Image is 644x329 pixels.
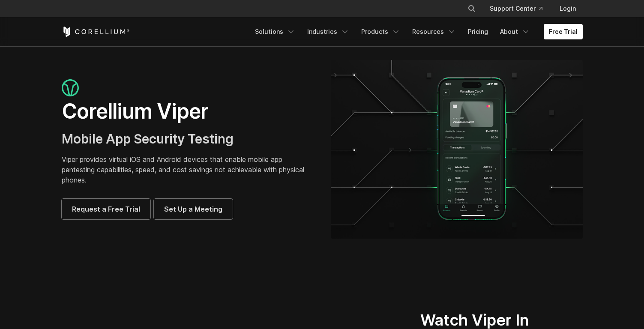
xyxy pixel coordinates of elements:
a: Login [553,1,583,16]
a: Free Trial [544,24,583,39]
span: Mobile App Security Testing [62,131,234,147]
a: Request a Free Trial [62,199,150,219]
img: viper_icon_large [62,79,79,97]
div: Navigation Menu [250,24,583,39]
a: Pricing [463,24,493,39]
a: Solutions [250,24,300,39]
h1: Corellium Viper [62,99,314,124]
span: Set Up a Meeting [164,204,222,214]
a: About [495,24,535,39]
div: Navigation Menu [457,1,583,16]
button: Search [464,1,479,16]
a: Industries [302,24,354,39]
a: Resources [407,24,461,39]
p: Viper provides virtual iOS and Android devices that enable mobile app pentesting capabilities, sp... [62,154,314,185]
span: Request a Free Trial [72,204,140,214]
a: Products [356,24,405,39]
a: Support Center [483,1,549,16]
img: viper_hero [331,60,583,239]
a: Set Up a Meeting [154,199,233,219]
a: Corellium Home [62,27,130,37]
